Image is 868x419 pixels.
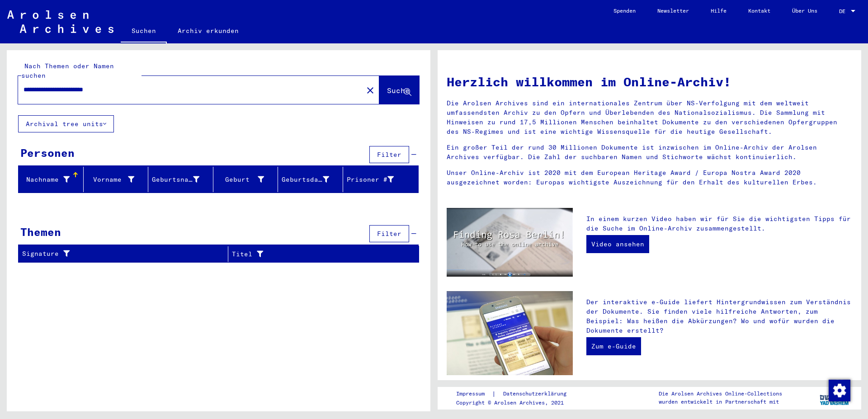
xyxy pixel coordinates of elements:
[447,72,852,91] h1: Herzlich willkommen im Online-Archiv!
[361,81,379,99] button: Clear
[213,167,278,192] mat-header-cell: Geburt‏
[217,172,278,187] div: Geburt‏
[828,379,850,401] div: Zustimmung ändern
[148,167,213,192] mat-header-cell: Geburtsname
[447,168,852,187] p: Unser Online-Archiv ist 2020 mit dem European Heritage Award / Europa Nostra Award 2020 ausgezeic...
[167,20,250,42] a: Archiv erkunden
[447,208,573,277] img: video.jpg
[22,247,228,261] div: Signature
[377,230,401,238] span: Filter
[343,167,419,192] mat-header-cell: Prisoner #
[282,175,329,184] div: Geburtsdatum
[278,167,343,192] mat-header-cell: Geburtsdatum
[232,250,396,259] div: Titel
[22,175,70,184] div: Nachname
[365,85,376,96] mat-icon: close
[447,291,573,375] img: eguide.jpg
[447,99,852,137] p: Die Arolsen Archives sind ein internationales Zentrum über NS-Verfolgung mit dem weltweit umfasse...
[19,167,84,192] mat-header-cell: Nachname
[21,62,114,80] mat-label: Nach Themen oder Namen suchen
[347,175,394,184] div: Prisoner #
[377,151,401,159] span: Filter
[18,115,114,132] button: Archival tree units
[22,249,217,259] div: Signature
[152,172,213,187] div: Geburtsname
[659,390,782,398] p: Die Arolsen Archives Online-Collections
[829,380,850,401] img: Zustimmung ändern
[152,175,199,184] div: Geburtsname
[659,398,782,406] p: wurden entwickelt in Partnerschaft mit
[217,175,264,184] div: Geburt‏
[586,297,852,335] p: Der interaktive e-Guide liefert Hintergrundwissen zum Verständnis der Dokumente. Sie finden viele...
[282,172,343,187] div: Geburtsdatum
[22,172,83,187] div: Nachname
[369,225,409,242] button: Filter
[20,145,75,161] div: Personen
[232,247,408,261] div: Titel
[20,224,61,240] div: Themen
[121,20,167,43] a: Suchen
[818,386,852,409] img: yv_logo.png
[387,86,410,95] span: Suche
[456,399,577,407] p: Copyright © Arolsen Archives, 2021
[369,146,409,163] button: Filter
[87,172,148,187] div: Vorname
[456,389,577,399] div: |
[586,235,649,253] a: Video ansehen
[456,389,492,399] a: Impressum
[379,76,419,104] button: Suche
[496,389,577,399] a: Datenschutzerklärung
[447,143,852,162] p: Ein großer Teil der rund 30 Millionen Dokumente ist inzwischen im Online-Archiv der Arolsen Archi...
[84,167,149,192] mat-header-cell: Vorname
[347,172,408,187] div: Prisoner #
[586,214,852,233] p: In einem kurzen Video haben wir für Sie die wichtigsten Tipps für die Suche im Online-Archiv zusa...
[586,337,641,355] a: Zum e-Guide
[87,175,135,184] div: Vorname
[7,10,113,33] img: Arolsen_neg.svg
[839,8,849,14] span: DE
